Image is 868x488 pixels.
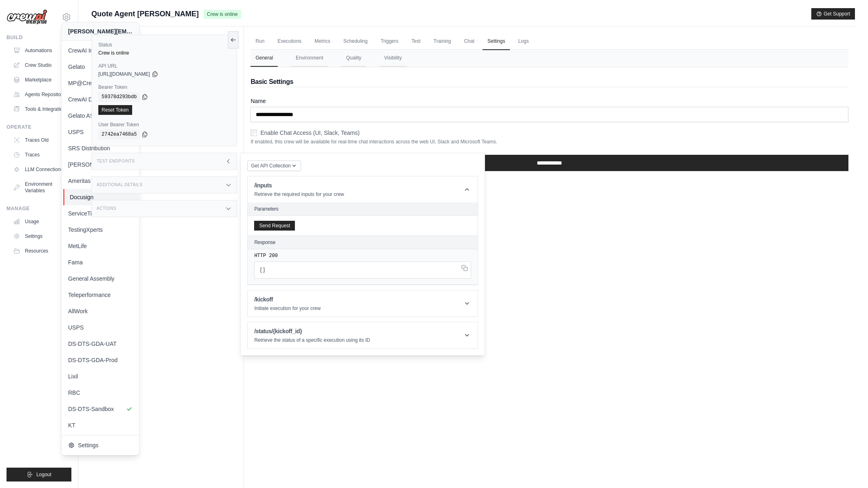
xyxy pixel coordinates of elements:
[7,124,71,130] div: Operate
[62,42,139,59] a: CrewAI Internal Org
[68,258,133,266] span: Fama
[10,44,71,57] a: Automations
[25,248,48,254] span: Resources
[62,303,139,319] a: AllWork
[254,327,370,335] h1: /status/{kickoff_id}
[429,33,456,50] a: Training
[62,352,139,368] a: DS-DTS-GDA-Prod
[62,173,139,189] a: Ameritas
[68,128,133,136] span: USPS
[91,8,199,20] span: Quote Agent [PERSON_NAME]
[254,295,321,303] h1: /kickoff
[68,46,133,55] span: CrewAI Internal Org
[10,73,71,86] a: Marketplace
[10,215,71,228] a: Usage
[62,319,139,336] a: USPS
[254,181,344,189] h1: /inputs
[68,79,133,87] span: MP@Crew
[254,337,370,343] p: Retrieve the status of a specific execution using its ID
[98,105,132,115] a: Reset Token
[98,50,230,56] div: Crew is online
[68,372,133,380] span: Lixil
[10,59,71,72] a: Crew Studio
[68,95,133,103] span: CrewAI Demo Account
[98,130,140,139] code: 2742ea7468a5
[68,421,133,429] span: KT
[98,84,230,90] label: Bearer Token
[341,50,366,67] button: Quality
[254,253,471,259] pre: HTTP 200
[68,307,133,315] span: AllWork
[62,287,139,303] a: Teleperformance
[254,191,344,198] p: Retrieve the required inputs for your crew
[68,356,133,364] span: DS-DTS-GDA-Prod
[251,163,290,169] span: Get API Collection
[98,63,230,69] label: API URL
[68,160,133,169] span: [PERSON_NAME]
[63,189,141,205] a: Docusign
[68,112,133,120] span: Gelato AS - Sandbox
[62,222,139,238] a: TestingXperts
[62,401,139,417] a: DS-DTS-Sandbox
[97,206,116,211] h3: Actions
[98,71,150,77] span: [URL][DOMAIN_NAME]
[62,368,139,385] a: Lixil
[97,182,142,187] h3: Additional Details
[250,138,848,145] p: If enabled, this crew will be available for real-time chat interactions across the web UI, Slack ...
[68,323,133,332] span: USPS
[62,140,139,156] a: SRS Distribution
[68,63,133,71] span: Gelato
[62,417,139,433] a: KT
[204,10,241,19] span: Crew is online
[68,340,133,348] span: DS-DTS-GDA-UAT
[811,8,855,20] button: Get Support
[10,178,71,197] a: Environment Variables
[254,305,321,312] p: Initiate execution for your crew
[62,270,139,287] a: General Assembly
[310,33,335,50] a: Metrics
[10,244,71,257] button: Resources
[10,148,71,161] a: Traces
[68,405,133,413] span: DS-DTS-Sandbox
[407,33,425,50] a: Test
[62,124,139,140] a: USPS
[68,177,133,185] span: Ameritas
[62,91,139,108] a: CrewAI Demo Account
[483,33,510,50] a: Settings
[68,441,133,449] span: Settings
[10,88,71,101] a: Agents Repository
[250,77,848,87] h2: Basic Settings
[62,437,139,453] a: Settings
[250,33,269,50] a: Run
[70,193,134,201] span: Docusign
[250,50,278,67] button: General
[7,34,71,41] div: Build
[263,267,266,273] span: ]
[10,103,71,116] a: Tools & Integrations
[10,134,71,147] a: Traces Old
[36,471,51,478] span: Logout
[254,221,295,231] button: Send Request
[259,267,262,273] span: [
[10,163,71,176] a: LLM Connections
[247,160,301,171] button: Get API Collection
[62,385,139,401] a: RBC
[97,159,135,164] h3: Test Endpoints
[62,75,139,91] a: MP@Crew
[68,144,133,152] span: SRS Distribution
[254,239,275,246] h2: Response
[68,209,133,218] span: ServiceTitan
[62,59,139,75] a: Gelato
[68,242,133,250] span: MetLife
[7,9,47,25] img: Logo
[98,42,230,48] label: Status
[339,33,372,50] a: Scheduling
[376,33,403,50] a: Triggers
[513,33,534,50] a: Logs
[62,156,139,173] a: [PERSON_NAME]
[68,27,133,35] div: [PERSON_NAME][EMAIL_ADDRESS][DOMAIN_NAME]
[827,449,868,488] iframe: Chat Widget
[98,121,230,128] label: User Bearer Token
[68,275,133,283] span: General Assembly
[459,33,479,50] a: Chat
